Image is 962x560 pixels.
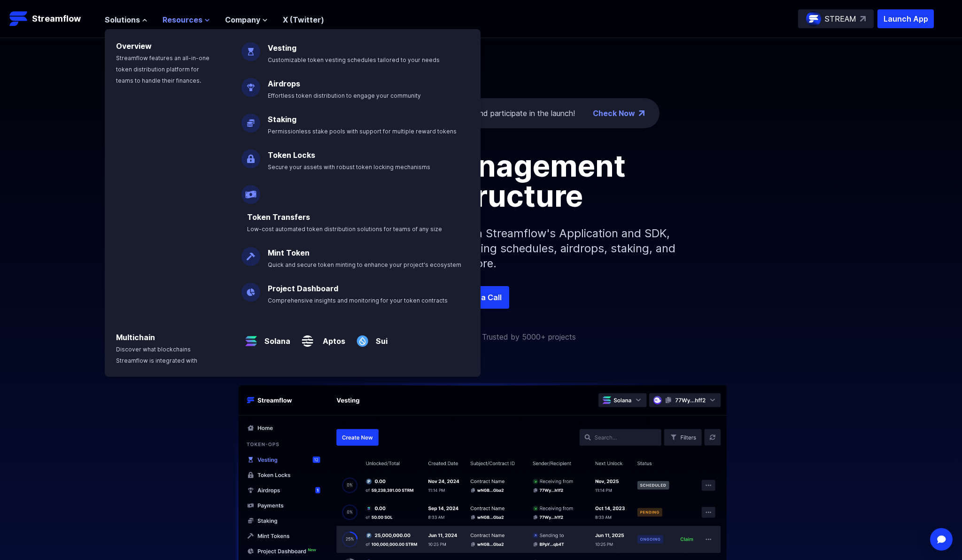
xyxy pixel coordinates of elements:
a: Token Transfers [247,212,310,222]
a: Solana [261,328,290,347]
button: Company [225,14,268,25]
img: streamflow-logo-circle.png [806,11,821,26]
span: Company [225,14,260,25]
button: Solutions [105,14,147,25]
img: Streamflow Logo [9,9,28,28]
img: Airdrops [241,70,260,97]
a: Sui [372,328,388,347]
button: Resources [163,14,210,25]
span: Low-cost automated token distribution solutions for teams of any size [247,226,442,233]
a: Mint Token [268,248,310,257]
span: Discover what blockchains Streamflow is integrated with [116,346,197,364]
span: Customizable token vesting schedules tailored to your needs [268,56,440,63]
a: Token Locks [268,150,315,160]
button: Launch App [877,9,934,28]
p: Simplify your token distribution with Streamflow's Application and SDK, offering access to custom... [279,211,683,286]
h1: Token management infrastructure [270,151,692,211]
img: Token Locks [241,142,260,168]
span: Permissionless stake pools with support for multiple reward tokens [268,128,457,135]
a: Book a Call [453,286,509,309]
img: Sui [353,324,372,350]
p: STREAM [825,13,856,24]
img: Project Dashboard [241,275,260,302]
span: Secure your assets with robust token locking mechanisms [268,163,430,171]
img: Staking [241,106,260,132]
a: Staking [268,115,296,124]
div: Open Intercom Messenger [930,528,953,551]
p: Trusted by 5000+ projects [482,331,576,342]
a: Aptos [317,328,345,347]
a: Check Now [593,108,635,119]
a: X (Twitter) [283,15,324,24]
span: Effortless token distribution to engage your community [268,92,421,99]
img: Mint Token [241,240,260,266]
img: top-right-arrow.png [639,110,644,116]
span: Streamflow features an all-in-one token distribution platform for teams to handle their finances. [116,54,209,84]
span: Resources [163,14,202,25]
a: Overview [116,41,152,51]
a: Project Dashboard [268,284,338,293]
img: Vesting [241,35,260,61]
img: Aptos [298,324,317,350]
a: Multichain [116,333,155,342]
a: Airdrops [268,79,300,88]
a: STREAM [798,9,874,28]
span: Solutions [105,14,140,25]
span: Quick and secure token minting to enhance your project's ecosystem [268,261,461,268]
img: Payroll [241,178,260,204]
a: Vesting [268,43,296,53]
span: Comprehensive insights and monitoring for your token contracts [268,297,448,304]
a: Streamflow [9,9,95,28]
img: top-right-arrow.svg [860,16,866,22]
img: Solana [241,324,261,350]
p: Streamflow [32,12,81,25]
